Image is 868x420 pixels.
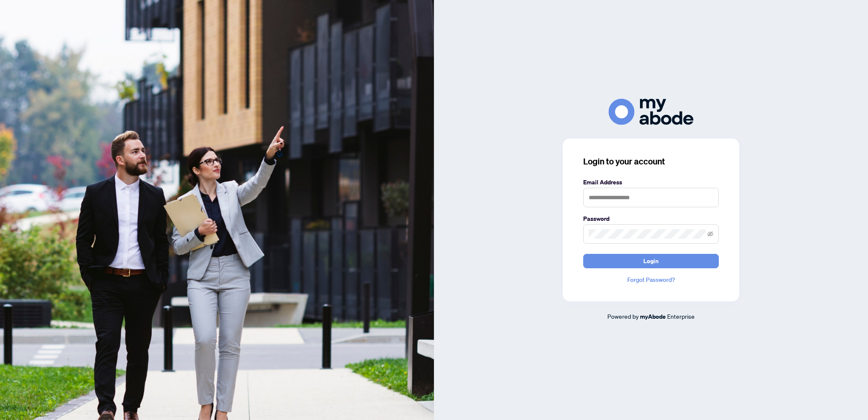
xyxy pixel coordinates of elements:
[583,214,719,223] label: Password
[640,312,666,321] a: myAbode
[583,254,719,268] button: Login
[707,231,713,237] span: eye-invisible
[583,275,719,284] a: Forgot Password?
[609,99,693,125] img: ma-logo
[583,178,719,187] label: Email Address
[643,254,659,268] span: Login
[667,312,695,320] span: Enterprise
[607,312,639,320] span: Powered by
[583,156,719,167] h3: Login to your account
